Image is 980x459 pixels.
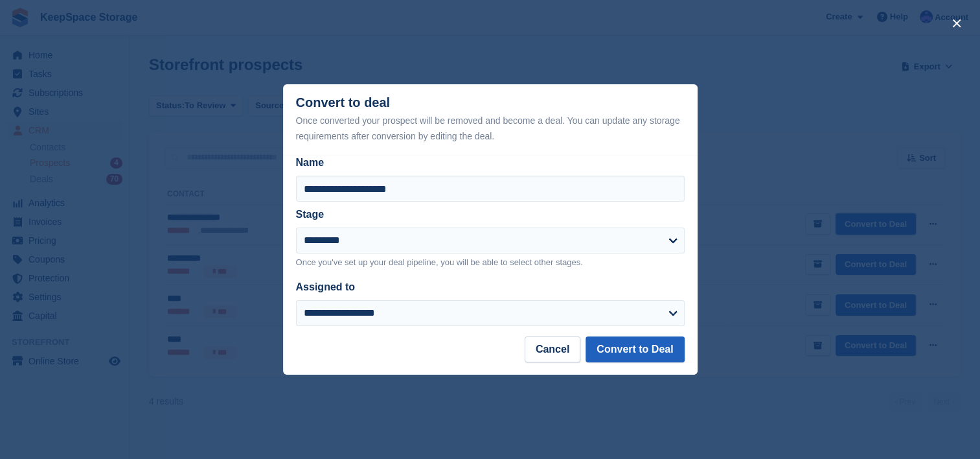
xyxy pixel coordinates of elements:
label: Stage [296,209,325,220]
div: Once converted your prospect will be removed and become a deal. You can update any storage requir... [296,113,685,144]
button: close [946,13,967,34]
button: Cancel [525,336,580,362]
label: Assigned to [296,281,356,292]
div: Convert to deal [296,95,685,144]
label: Name [296,155,685,171]
button: Convert to Deal [586,336,684,362]
p: Once you've set up your deal pipeline, you will be able to select other stages. [296,256,685,269]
